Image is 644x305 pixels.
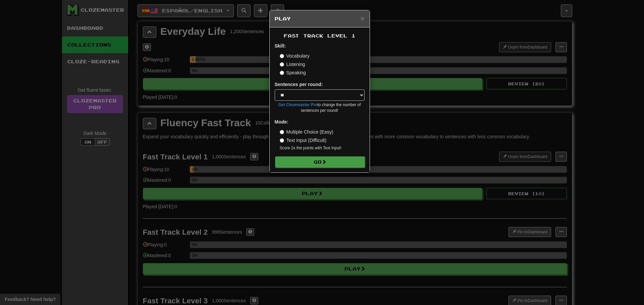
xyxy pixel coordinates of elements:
[280,138,284,143] input: Text Input (Difficult)
[275,81,323,88] label: Sentences per round:
[280,53,310,59] label: Vocabulary
[280,129,333,135] label: Multiple Choice (Easy)
[280,54,284,58] input: Vocabulary
[280,62,284,67] input: Listening
[278,102,318,107] a: Get Clozemaster Pro
[280,61,305,68] label: Listening
[360,15,364,22] button: Close
[275,119,288,125] strong: Mode:
[360,14,364,22] span: ×
[280,130,284,134] input: Multiple Choice (Easy)
[284,33,356,39] span: Fast Track Level 1
[280,71,284,75] input: Speaking
[280,137,327,144] label: Text Input (Difficult)
[275,43,286,49] strong: Skill:
[275,15,365,22] h5: Play
[275,156,365,168] button: Go
[280,145,365,151] small: Score 2x the points with Text Input !
[275,102,365,113] small: to change the number of sentences per round!
[280,69,306,76] label: Speaking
